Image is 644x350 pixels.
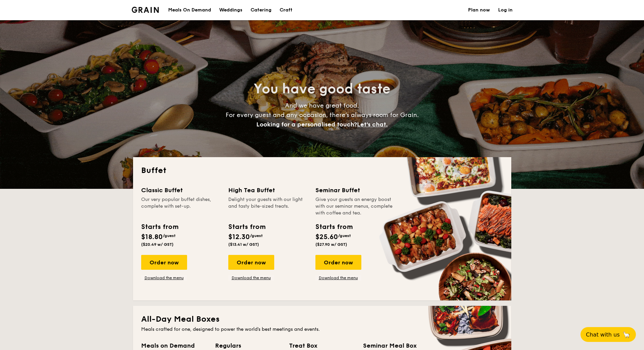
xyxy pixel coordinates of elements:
a: Download the menu [228,275,274,281]
div: Order now [141,255,187,270]
a: Download the menu [315,275,361,281]
span: 🦙 [622,331,630,339]
span: ($27.90 w/ GST) [315,242,347,247]
span: Chat with us [586,331,620,338]
div: Delight your guests with our light and tasty bite-sized treats. [228,196,307,216]
div: Our very popular buffet dishes, complete with set-up. [141,196,220,216]
div: High Tea Buffet [228,185,307,195]
span: Looking for a personalised touch? [256,121,357,128]
span: $12.30 [228,233,250,241]
span: ($20.49 w/ GST) [141,242,174,247]
div: Give your guests an energy boost with our seminar menus, complete with coffee and tea. [315,196,394,216]
h2: Buffet [141,165,503,176]
div: Starts from [228,222,265,232]
div: Meals crafted for one, designed to power the world's best meetings and events. [141,326,503,333]
div: Starts from [141,222,178,232]
span: And we have great food. For every guest and any occasion, there’s always room for Grain. [226,102,419,128]
span: ($13.41 w/ GST) [228,242,259,247]
span: $25.60 [315,233,338,241]
img: Grain [132,7,159,13]
button: Chat with us🦙 [581,327,636,342]
div: Seminar Buffet [315,185,394,195]
a: Logotype [132,7,159,13]
span: You have good taste [254,81,390,97]
a: Download the menu [141,275,187,281]
span: /guest [163,233,176,238]
span: $18.80 [141,233,163,241]
div: Classic Buffet [141,185,220,195]
div: Starts from [315,222,352,232]
h2: All-Day Meal Boxes [141,314,503,325]
span: Let's chat. [357,121,388,128]
div: Order now [228,255,274,270]
span: /guest [250,233,263,238]
div: Order now [315,255,361,270]
span: /guest [338,233,351,238]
